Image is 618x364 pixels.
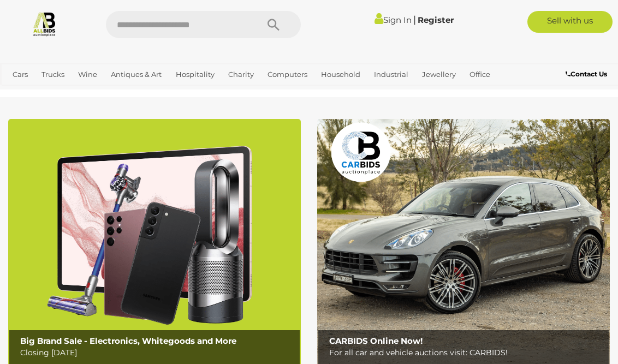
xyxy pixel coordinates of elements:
[418,65,460,83] a: Jewellery
[20,346,294,360] p: Closing [DATE]
[329,336,423,346] b: CARBIDS Online Now!
[418,15,454,25] a: Register
[37,65,69,83] a: Trucks
[44,83,130,102] a: [GEOGRAPHIC_DATA]
[527,11,613,33] a: Sell with us
[566,70,607,78] b: Contact Us
[465,65,495,83] a: Office
[329,346,603,360] p: For all car and vehicle auctions visit: CARBIDS!
[375,15,412,25] a: Sign In
[263,65,312,83] a: Computers
[20,336,236,346] b: Big Brand Sale - Electronics, Whitegoods and More
[74,65,102,83] a: Wine
[8,83,39,102] a: Sports
[171,65,219,83] a: Hospitality
[413,14,416,26] span: |
[246,11,301,38] button: Search
[370,65,413,83] a: Industrial
[317,65,365,83] a: Household
[8,65,32,83] a: Cars
[224,65,258,83] a: Charity
[106,65,166,83] a: Antiques & Art
[566,68,610,80] a: Contact Us
[32,11,57,37] img: Allbids.com.au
